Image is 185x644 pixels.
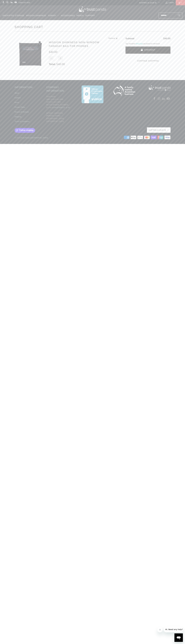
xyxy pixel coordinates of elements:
a: Shipping [136,42,143,45]
a: Trust Panda Australia on Facebook [2,2,4,4]
h1: Shopping Cart [15,24,171,29]
a: Merch [77,13,84,19]
a: Trust Panda Australia on LinkedIn [162,97,166,101]
a: Encrypted Storage [3,13,24,19]
nav: Translation missing: en.navigation.header.main_nav [3,13,95,19]
a: Login [165,1,174,4]
strong: Total: [49,62,56,66]
span: $40.00 [56,62,65,66]
iframe: Close message [157,627,163,632]
a: Trust Panda Australia on YouTube [166,97,170,101]
p: Trust Panda ABN 14 612 411 668 ACN 612 411 668 NZ GST [PHONE_NUMBER] EU Tax ID: [STREET_ADDRESS][... [46,95,75,123]
a: Support [85,13,95,19]
a: Continue Shopping [125,59,170,62]
a: About [15,92,19,94]
iframe: Button to launch messaging window [174,633,183,642]
a: Mission Darkness Non-Window Faraday Bag for Phones [49,41,99,48]
span: Mission Darkness [26,14,46,17]
a: Trust Panda Australia on YouTube [14,2,17,4]
span: YubiKey [48,14,56,17]
a: Privacy Policy [15,106,25,108]
p: © 2025 . [15,134,48,139]
a: Mission Darkness [26,13,46,19]
span: Remove [108,37,115,40]
a: Remove [108,37,118,40]
a: Shipping [15,116,21,118]
a: Terms & Conditions [15,120,29,123]
span: $40.00 [49,50,57,54]
img: Trust Panda Australia [79,7,106,12]
summary: YubiKey [48,13,59,19]
a: News [15,101,19,104]
button: Checkout [125,47,170,54]
p: Tax included. calculated at checkout. [125,42,170,45]
a: Trust Panda Australia on Instagram [6,2,8,4]
span: $40.00 [163,37,170,40]
span: Support [85,14,95,17]
button: Australia (AUD $) [147,127,170,133]
a: 1300 072 632 [19,1,30,4]
img: Mission Darkness Non-Window Faraday Bag for Phones [15,38,46,70]
a: Returns & Refunds [15,111,29,113]
span: Merch [77,14,84,17]
input: Search... [159,13,182,18]
a: Accessories [61,13,75,19]
a: Trust Panda Australia on Instagram [157,97,161,101]
a: Trust Panda Australia on Facebook [153,97,157,101]
a: HU27309711-2-43 [54,106,70,109]
button: Search [176,13,182,18]
iframe: Message from company [164,627,183,632]
a: Trust Panda [GEOGRAPHIC_DATA] [21,137,48,139]
a: Contact [15,97,21,99]
a: Trust Panda Australia on LinkedIn [10,2,13,4]
span: Subtotal [125,37,134,40]
span: Encrypted Storage [3,14,24,17]
span: Accessories [61,14,75,17]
